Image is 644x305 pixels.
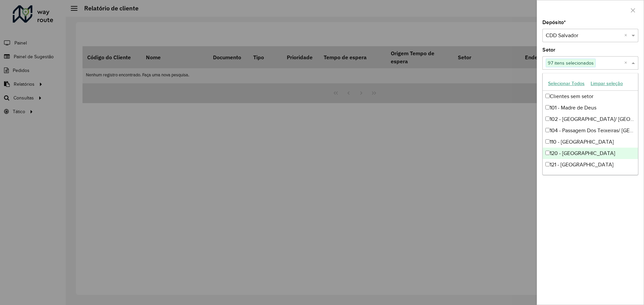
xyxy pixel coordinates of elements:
[624,31,630,40] span: Clear all
[543,148,638,159] div: 120 - [GEOGRAPHIC_DATA]
[546,59,595,67] span: 97 itens selecionados
[543,102,638,113] div: 101 - Madre de Deus
[543,91,638,102] div: Clientes sem setor
[542,73,638,175] ng-dropdown-panel: Options list
[545,78,588,89] button: Selecionar Todos
[588,78,626,89] button: Limpar seleção
[624,59,630,67] span: Clear all
[542,46,555,54] label: Setor
[543,136,638,148] div: 110 - [GEOGRAPHIC_DATA]
[543,170,638,182] div: 122 - Portão
[543,159,638,170] div: 121 - [GEOGRAPHIC_DATA]
[542,18,566,26] label: Depósito
[543,113,638,125] div: 102 - [GEOGRAPHIC_DATA]/ [GEOGRAPHIC_DATA]
[543,125,638,136] div: 104 - Passagem Dos Teixeiras/ [GEOGRAPHIC_DATA]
